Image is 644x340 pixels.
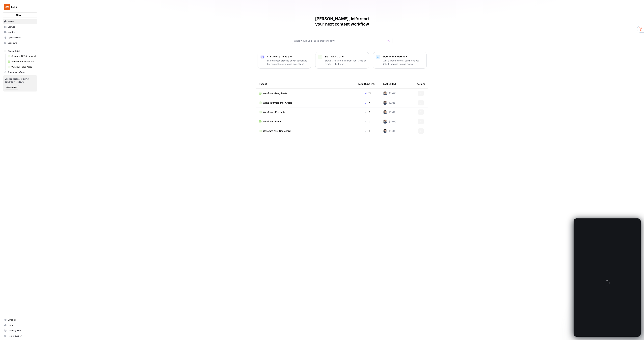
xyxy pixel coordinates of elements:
[8,334,36,337] span: Help + Support
[259,110,353,114] a: Webflow - Products
[8,31,36,34] span: Insights
[4,4,10,10] img: LETS Logo
[8,324,36,327] span: Usage
[315,52,369,69] button: Start with a GridStart a Grid with data from your CMS or create a blank one
[6,59,37,64] a: Write Informational Article
[383,101,396,105] div: [DATE]
[258,52,311,69] button: Start with a TemplateLaunch best-practice driven templates for content creation and operations
[11,60,36,63] span: Write Informational Article
[383,110,387,114] img: 5d1k13leg0nycxz2j92w4c5jfa9r
[8,36,36,39] span: Opportunities
[3,35,37,40] a: Opportunities
[358,101,378,104] div: 4
[263,101,292,104] span: Write Informational Article
[358,92,378,95] div: 76
[325,55,366,58] p: Start with a Grid
[325,59,366,66] p: Start a Grid with data from your CMS or create a blank one
[263,110,285,114] span: Webflow - Products
[383,120,387,124] img: 5d1k13leg0nycxz2j92w4c5jfa9r
[8,20,36,23] span: Home
[6,54,37,59] a: Generate AEO Scorecard
[3,30,37,35] a: Insights
[3,40,37,46] a: Your Data
[11,65,36,69] span: Webflow - Blog Posts
[3,323,37,328] a: Usage
[8,41,36,44] span: Your Data
[259,129,353,133] a: Generate AEO Scorecard
[383,120,396,124] div: [DATE]
[3,12,37,17] button: New
[8,25,36,28] span: Browse
[383,79,396,88] div: Last Edited
[8,50,20,53] span: Recent Grids
[16,13,21,17] span: New
[383,129,396,133] div: [DATE]
[383,91,387,95] img: 5d1k13leg0nycxz2j92w4c5jfa9r
[373,52,427,69] button: Start with a WorkflowStart a Workflow that combines your data, LLMs and human review
[294,39,386,42] input: What would you like to create today?
[263,129,291,133] span: Generate AEO Scorecard
[3,49,37,54] button: Recent Grids
[383,55,424,58] p: Start with a Workflow
[383,129,387,133] img: 5d1k13leg0nycxz2j92w4c5jfa9r
[358,110,378,114] div: 0
[267,55,308,58] p: Start with a Template
[417,79,425,88] div: Actions
[11,5,32,9] span: LETS
[574,218,641,337] iframe: Intercom live chat
[358,79,375,88] div: Total Runs (7d)
[383,110,396,114] div: [DATE]
[292,16,392,27] h1: [PERSON_NAME], let's start your next content workflow
[5,77,35,83] span: Build and test your own AI powered workflows
[383,101,387,105] img: 5d1k13leg0nycxz2j92w4c5jfa9r
[3,317,37,323] a: Settings
[3,24,37,30] a: Browse
[6,64,37,70] a: Webflow - Blog Posts
[8,318,36,321] span: Settings
[11,55,36,58] span: Generate AEO Scorecard
[3,328,37,333] a: Learning Hub
[267,59,308,66] p: Launch best-practice driven templates for content creation and operations
[8,71,25,74] span: Recent Workflows
[5,85,19,89] button: Get Started
[263,92,287,95] span: Webflow - Blog Posts
[3,19,37,24] a: Home
[3,3,37,11] button: Workspace: LETS
[3,333,37,339] button: Help + Support
[3,70,37,75] button: Recent Workflows
[6,86,17,89] span: Get Started
[383,59,424,66] p: Start a Workflow that combines your data, LLMs and human review
[259,101,353,104] a: Write Informational Article
[383,91,396,95] div: [DATE]
[259,120,353,123] a: Webflow - Blogs
[358,120,378,123] div: 0
[259,92,353,95] a: Webflow - Blog Posts
[8,329,36,332] span: Learning Hub
[259,79,353,88] div: Recent
[358,129,378,133] div: 0
[263,120,282,123] span: Webflow - Blogs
